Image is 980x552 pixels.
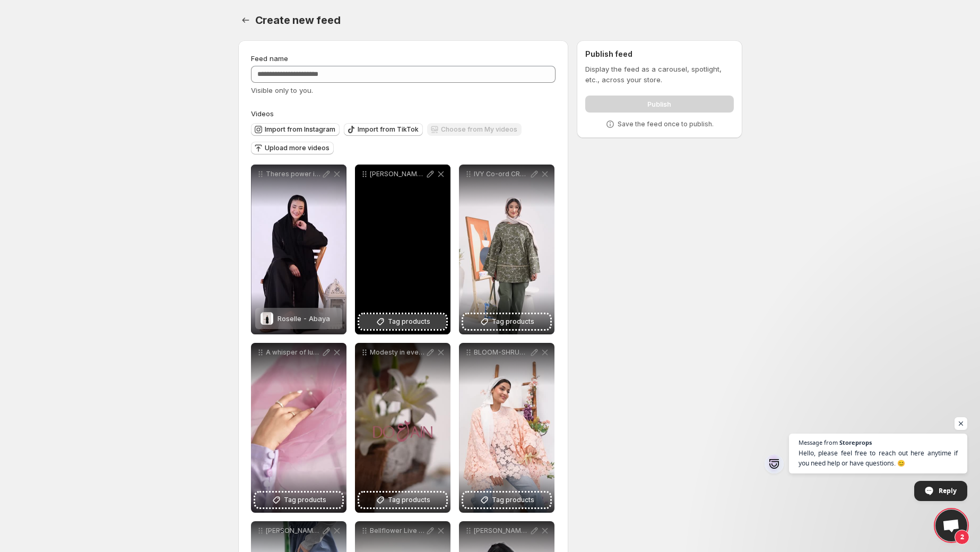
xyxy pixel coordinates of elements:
p: Save the feed once to publish. [618,120,714,128]
span: Videos [251,109,274,118]
button: Upload more videos [251,142,334,154]
p: Theres power in simplicity and this black abaya says it all abaya simplicity doain [266,170,321,178]
span: Tag products [284,495,326,505]
p: [PERSON_NAME]-Skirt Live Now VISUAL anzakstudio FIRST aleekhanmakeup [MEDICAL_DATA] official_tuba... [266,527,321,535]
span: Tag products [492,316,534,327]
span: Hello, please feel free to reach out here anytime if you need help or have questions. 😊 [799,448,958,468]
p: [PERSON_NAME] with [PERSON_NAME] skirt Live Now FILM anzakstudio FIRST aleekhanmakeup [MEDICAL_DA... [474,527,529,535]
button: Import from Instagram [251,123,340,136]
h2: Publish feed [585,49,733,59]
span: Create new feed [255,14,341,27]
p: Modesty in every thread Credits Visuals zunaisheikh Mua aleekhanmakeup [MEDICAL_DATA] emaanhsn_ D... [370,348,425,357]
button: Tag products [463,314,550,329]
p: Bellflower Live Now FILM anzakstudio FIRST aleekhanmakeup [MEDICAL_DATA] official_tubarao DESIGN ... [370,527,425,535]
button: Tag products [463,493,550,507]
span: Upload more videos [265,144,329,152]
div: A whisper of luxury in every drape Modest Fashion Modestwear Eid Collection ModestEidLooks DoAinT... [251,343,346,513]
button: Settings [238,13,253,28]
span: Import from TikTok [358,125,419,134]
div: Modesty in every thread Credits Visuals zunaisheikh Mua aleekhanmakeup [MEDICAL_DATA] emaanhsn_ D... [355,343,450,513]
span: Tag products [388,495,430,505]
span: Visible only to you. [251,86,313,94]
span: Tag products [492,495,534,505]
div: [PERSON_NAME] where tradition meets modern finesseTag products [355,165,450,334]
p: A whisper of luxury in every drape Modest Fashion Modestwear Eid Collection ModestEidLooks DoAin [266,348,321,357]
div: IVY Co-ord CREDITS Film anzakstudio Mua aleekhanmakeup [MEDICAL_DATA] mahnoorakbr Design commonpi... [459,165,554,334]
p: BLOOM-SHRUG CREDITS Visuals zunaisheikh Mua aleekhanmakeup [MEDICAL_DATA] hamnaahmed_ Design comm... [474,348,529,357]
div: Theres power in simplicity and this black abaya says it all abaya simplicity doainRoselle - Abaya... [251,165,346,334]
span: 2 [955,530,969,545]
span: Roselle - Abaya [277,314,330,323]
div: BLOOM-SHRUG CREDITS Visuals zunaisheikh Mua aleekhanmakeup [MEDICAL_DATA] hamnaahmed_ Design comm... [459,343,554,513]
button: Tag products [255,493,342,507]
span: Reply [939,481,957,500]
a: Open chat [935,510,967,541]
button: Import from TikTok [344,123,423,136]
span: Tag products [388,316,430,327]
p: IVY Co-ord CREDITS Film anzakstudio Mua aleekhanmakeup [MEDICAL_DATA] mahnoorakbr Design commonpi... [474,170,529,178]
p: Display the feed as a carousel, spotlight, etc., across your store. [585,64,733,85]
button: Tag products [359,314,446,329]
span: Storeprops [839,439,872,445]
p: [PERSON_NAME] where tradition meets modern finesse [370,170,425,178]
span: Message from [799,439,838,445]
span: Feed name [251,54,288,63]
span: Import from Instagram [265,125,335,134]
button: Tag products [359,493,446,507]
